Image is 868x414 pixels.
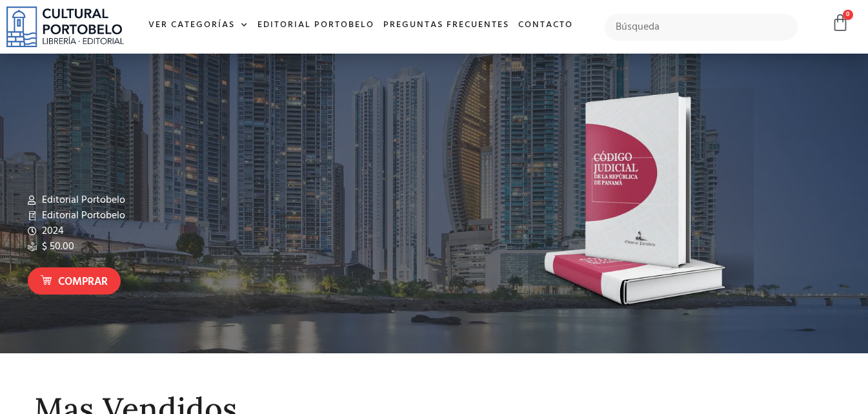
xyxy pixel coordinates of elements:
[843,10,853,20] span: 0
[144,12,253,39] a: Ver Categorías
[831,14,849,32] a: 0
[58,274,108,291] span: Comprar
[28,267,121,295] a: Comprar
[39,192,125,208] span: Editorial Portobelo
[605,14,798,41] input: Búsqueda
[253,12,379,39] a: Editorial Portobelo
[39,239,74,254] span: $ 50.00
[379,12,514,39] a: Preguntas frecuentes
[39,208,125,223] span: Editorial Portobelo
[39,223,64,239] span: 2024
[514,12,578,39] a: Contacto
